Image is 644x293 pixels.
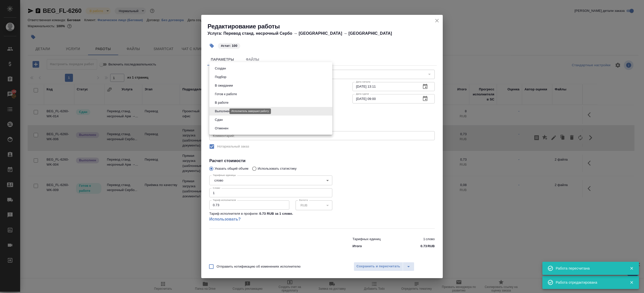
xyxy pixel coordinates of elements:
button: Подбор [213,74,228,80]
button: Закрыть [626,280,637,285]
button: Сдан [213,117,224,123]
button: В работе [213,100,230,105]
button: Отменен [213,126,230,131]
div: Работа отредактирована [556,280,622,285]
div: Работа пересчитана [556,266,622,271]
button: Выполнен [213,108,232,114]
button: Создан [213,66,227,71]
button: Закрыть [626,266,637,271]
button: Готов к работе [213,91,238,97]
button: В ожидании [213,83,234,88]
